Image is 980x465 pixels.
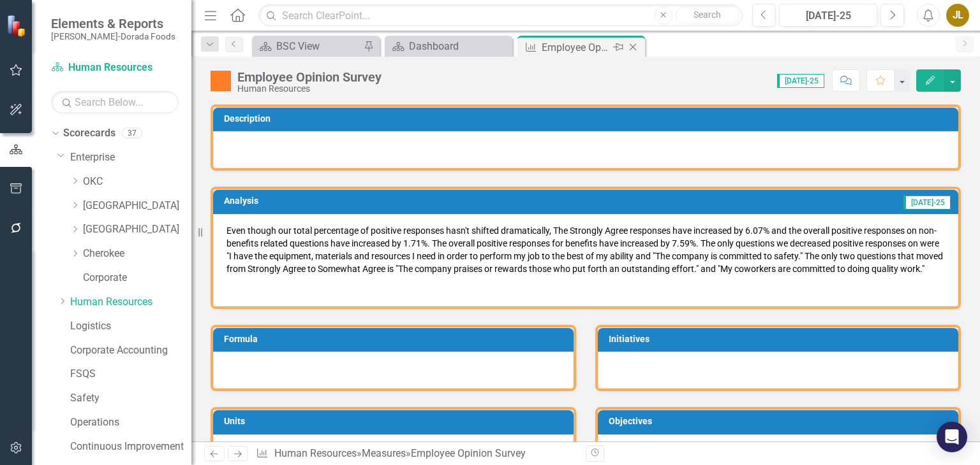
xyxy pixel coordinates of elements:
h3: Analysis [224,196,526,206]
a: Human Resources [274,447,357,459]
button: JL [946,4,969,27]
input: Search Below... [51,91,179,113]
a: Human Resources [70,295,191,310]
a: Cherokee [83,247,191,261]
a: Safety [70,391,191,406]
a: FSQS [70,367,191,382]
a: Scorecards [63,126,115,141]
a: Enterprise [70,150,191,165]
a: Logistics [70,319,191,334]
div: [DATE]-25 [783,8,873,24]
a: [GEOGRAPHIC_DATA] [83,222,191,237]
a: BSC View [255,38,360,54]
h3: Initiatives [609,334,952,344]
a: Corporate Accounting [70,343,191,358]
h3: Description [224,114,952,124]
div: Employee Opinion Survey [237,70,382,84]
h3: Formula [224,334,567,344]
button: [DATE]-25 [779,4,877,27]
span: [DATE]-25 [777,74,824,88]
span: Elements & Reports [51,16,175,31]
button: Search [676,6,739,24]
div: Open Intercom Messenger [937,422,967,452]
div: Dashboard [409,38,509,54]
a: Continuous Improvement [70,440,191,454]
div: Employee Opinion Survey [542,39,610,55]
div: Human Resources [237,84,382,94]
a: [GEOGRAPHIC_DATA] [83,199,191,213]
a: Operations [70,415,191,430]
small: [PERSON_NAME]-Dorada Foods [51,31,175,41]
a: OKC [83,175,191,189]
h3: Objectives [609,417,952,426]
div: 37 [122,128,142,139]
div: Employee Opinion Survey [411,447,526,459]
input: Search ClearPoint... [258,4,742,27]
p: Even though our total percentage of positive responses hasn't shifted dramatically, The Strongly ... [226,224,945,278]
img: ClearPoint Strategy [6,15,29,37]
span: [DATE]-25 [903,196,951,210]
span: Search [694,10,721,20]
div: BSC View [276,38,360,54]
img: Warning [211,71,231,91]
a: Dashboard [388,38,509,54]
div: » » [256,447,576,461]
h3: Units [224,417,567,426]
a: Corporate [83,271,191,285]
a: Human Resources [51,61,179,75]
a: Measures [362,447,406,459]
